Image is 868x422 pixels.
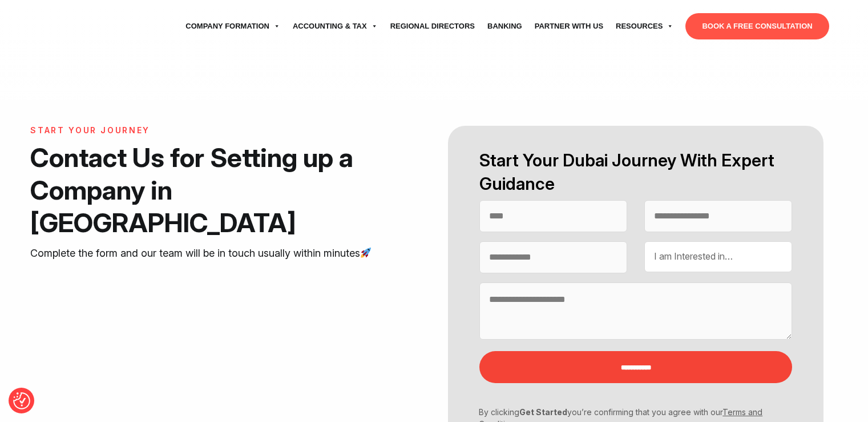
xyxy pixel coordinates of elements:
a: Resources [609,10,680,42]
a: Regional Directors [384,10,481,42]
img: 🚀 [361,248,371,258]
a: Partner with Us [528,10,609,42]
h1: Contact Us for Setting up a Company in [GEOGRAPHIC_DATA] [30,141,377,239]
span: I am Interested in… [654,250,733,262]
a: Accounting & Tax [286,10,384,42]
p: Complete the form and our team will be in touch usually within minutes [30,245,377,262]
a: Banking [481,10,528,42]
strong: Get Started [519,407,567,417]
img: svg+xml;nitro-empty-id=MTU1OjExNQ==-1;base64,PHN2ZyB2aWV3Qm94PSIwIDAgNzU4IDI1MSIgd2lkdGg9Ijc1OCIg... [39,12,124,41]
button: Consent Preferences [13,392,30,409]
img: Revisit consent button [13,392,30,409]
a: BOOK A FREE CONSULTATION [685,13,829,39]
h6: START YOUR JOURNEY [30,126,377,136]
a: Company Formation [179,10,286,42]
h2: Start Your Dubai Journey With Expert Guidance [479,149,792,196]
